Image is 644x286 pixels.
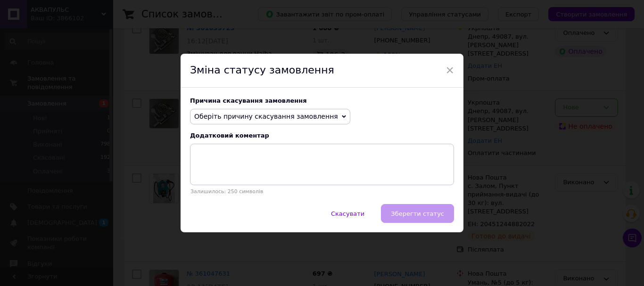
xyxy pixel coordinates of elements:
div: Додатковий коментар [190,132,454,139]
p: Залишилось: 250 символів [190,188,454,195]
div: Зміна статусу замовлення [181,54,463,88]
span: Скасувати [331,210,364,217]
button: Скасувати [321,204,374,223]
span: × [446,62,454,78]
div: Причина скасування замовлення [190,97,454,104]
span: Оберіть причину скасування замовлення [194,113,338,120]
